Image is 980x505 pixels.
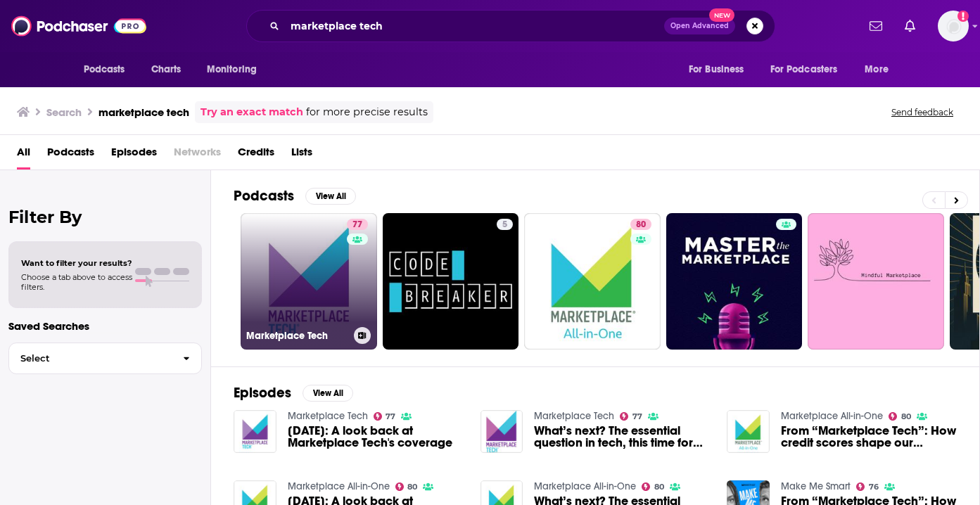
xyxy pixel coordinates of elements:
a: 76 [856,482,879,491]
span: Networks [174,141,221,170]
img: From “Marketplace Tech”: How credit scores shape our financial reality [727,410,770,453]
h2: Podcasts [234,187,294,205]
span: for more precise results [306,104,428,120]
span: Choose a tab above to access filters. [21,272,132,292]
a: 80 [395,482,418,491]
p: Saved Searches [8,319,202,333]
span: For Podcasters [770,60,838,79]
a: Podcasts [47,141,94,170]
a: Lists [291,141,312,170]
button: View All [303,385,353,402]
button: Send feedback [887,106,957,118]
a: Credits [238,141,274,170]
span: More [865,60,889,79]
span: Select [9,354,172,363]
span: 77 [386,414,395,420]
a: 5 [497,219,513,230]
button: Open AdvancedNew [664,18,735,34]
span: 80 [407,484,417,490]
span: What’s next? The essential question in tech, this time for “Marketplace Tech” host [PERSON_NAME] [534,425,710,449]
h3: marketplace tech [98,106,189,119]
a: Show notifications dropdown [899,14,921,38]
a: 09/04/2017: A look back at Marketplace Tech's coverage [288,425,464,449]
a: What’s next? The essential question in tech, this time for “Marketplace Tech” host Molly Wood [534,425,710,449]
img: User Profile [938,11,969,41]
a: Episodes [111,141,157,170]
button: View All [305,188,356,205]
h3: Search [46,106,82,119]
button: open menu [679,56,762,83]
a: Show notifications dropdown [864,14,888,38]
svg: Add a profile image [957,11,969,22]
button: open menu [761,56,858,83]
span: Open Advanced [670,23,729,30]
span: Monitoring [207,60,257,79]
a: 77Marketplace Tech [241,213,377,350]
a: All [17,141,30,170]
a: PodcastsView All [234,187,356,205]
span: Want to filter your results? [21,258,132,268]
span: Charts [151,60,182,79]
a: EpisodesView All [234,384,353,402]
a: 77 [620,412,642,421]
button: open menu [197,56,275,83]
span: New [709,8,734,22]
a: Marketplace Tech [534,410,614,422]
button: open menu [74,56,144,83]
a: 80 [524,213,661,350]
span: 80 [901,414,911,420]
a: Marketplace All-in-One [781,410,883,422]
div: Search podcasts, credits, & more... [246,10,775,42]
span: [DATE]: A look back at Marketplace Tech's coverage [288,425,464,449]
img: 09/04/2017: A look back at Marketplace Tech's coverage [234,410,276,453]
h3: Marketplace Tech [246,330,348,342]
a: 5 [383,213,519,350]
a: 77 [374,412,396,421]
button: Select [8,343,202,374]
a: Marketplace All-in-One [534,480,636,492]
a: 80 [630,219,651,230]
span: 80 [654,484,664,490]
input: Search podcasts, credits, & more... [285,15,664,37]
h2: Filter By [8,207,202,227]
span: 77 [632,414,642,420]
a: From “Marketplace Tech”: How credit scores shape our financial reality [781,425,957,449]
span: 80 [636,218,646,232]
a: Make Me Smart [781,480,851,492]
a: 77 [347,219,368,230]
h2: Episodes [234,384,291,402]
button: Show profile menu [938,11,969,41]
a: 80 [642,482,664,491]
a: Marketplace All-in-One [288,480,390,492]
span: Logged in as megcassidy [938,11,969,41]
a: Charts [142,56,190,83]
img: What’s next? The essential question in tech, this time for “Marketplace Tech” host Molly Wood [481,410,523,453]
img: Podchaser - Follow, Share and Rate Podcasts [11,13,146,39]
button: open menu [855,56,906,83]
span: 5 [502,218,507,232]
span: For Business [689,60,744,79]
a: Try an exact match [201,104,303,120]
span: Podcasts [84,60,125,79]
span: 77 [352,218,362,232]
a: Marketplace Tech [288,410,368,422]
span: 76 [869,484,879,490]
a: 80 [889,412,911,421]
